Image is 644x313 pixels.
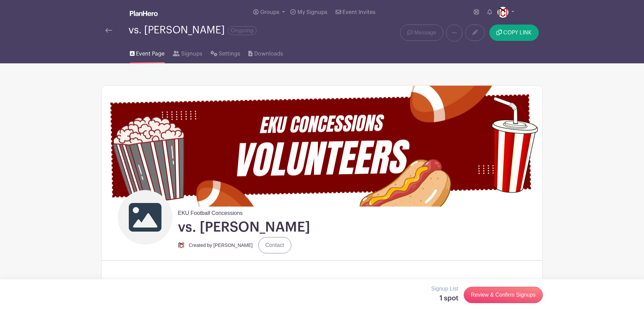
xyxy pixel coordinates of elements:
[431,285,458,293] p: Signup List
[248,42,283,63] a: Downloads
[489,25,539,41] button: COPY LINK
[105,28,112,33] img: back-arrow-29a5d9b10d5bd6ae65dc969a981735edf675c4d7a1fe02e03b50dbd4ba3cdb55.svg
[130,11,158,16] img: logo_white-6c42ec7e38ccf1d336a20a19083b03d10ae64f83f12c07503d8b9e83406b4c7d.svg
[178,206,243,217] span: EKU Football Concessions
[130,42,165,63] a: Event Page
[189,242,253,248] small: Created by [PERSON_NAME]
[178,242,185,249] img: cropped-cropped-8SdNnWwj_400x400%20(1).jpg
[400,25,443,41] a: Message
[102,85,542,206] img: event_banner_9293.png
[431,294,458,302] h5: 1 spot
[219,50,240,58] span: Settings
[414,29,436,37] span: Message
[181,50,202,58] span: Signups
[464,287,543,303] a: Review & Confirm Signups
[228,26,257,35] span: Ongoing
[211,42,240,63] a: Settings
[173,42,202,63] a: Signups
[178,219,310,236] h1: vs. [PERSON_NAME]
[503,30,532,35] span: COPY LINK
[497,7,508,18] img: cropped-cropped-8SdNnWwj_400x400%20(1).jpg
[297,10,327,15] span: My Signups
[254,50,283,58] span: Downloads
[258,237,291,253] a: Contact
[342,10,375,15] span: Event Invites
[136,50,165,58] span: Event Page
[260,10,279,15] span: Groups
[128,25,257,36] div: vs. [PERSON_NAME]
